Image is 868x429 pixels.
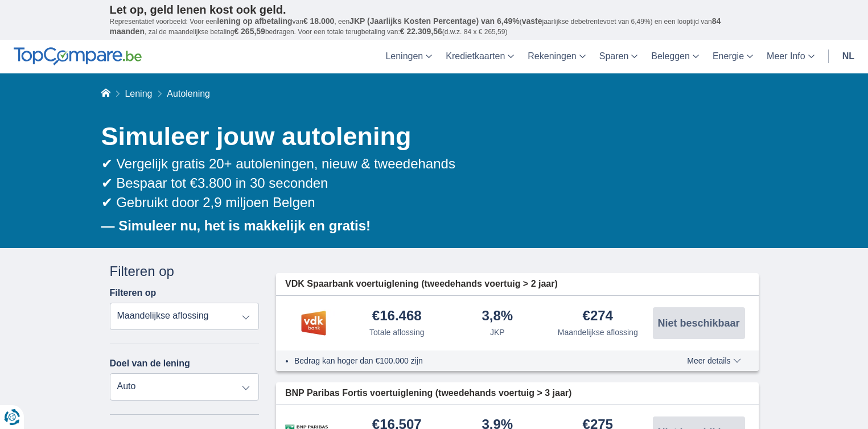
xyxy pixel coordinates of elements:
span: € 265,59 [234,27,265,36]
span: BNP Paribas Fortis voertuiglening (tweedehands voertuig > 3 jaar) [285,387,571,400]
div: €16.468 [372,309,422,324]
span: Meer details [687,357,741,365]
a: Meer Info [760,40,821,73]
div: JKP [490,327,505,338]
button: Niet beschikbaar [653,307,745,339]
div: 3,8% [482,309,513,324]
div: Totale aflossing [369,327,425,338]
span: JKP (Jaarlijks Kosten Percentage) van 6,49% [349,16,520,26]
p: Let op, geld lenen kost ook geld. [110,3,759,16]
a: Leningen [379,40,439,73]
span: € 22.309,56 [400,27,442,36]
div: Maandelijkse aflossing [558,327,638,338]
a: nl [836,40,861,73]
b: — Simuleer nu, het is makkelijk en gratis! [101,218,371,233]
a: Rekeningen [521,40,592,73]
li: Bedrag kan hoger dan €100.000 zijn [294,355,645,366]
button: Meer details [678,356,749,365]
span: Autolening [167,89,210,98]
label: Doel van de lening [110,358,190,369]
span: 84 maanden [110,16,721,36]
a: Beleggen [644,40,706,73]
span: VDK Spaarbank voertuiglening (tweedehands voertuig > 2 jaar) [285,278,558,291]
a: Home [101,89,110,98]
label: Filteren op [110,288,157,298]
a: Sparen [593,40,645,73]
div: Filteren op [110,262,260,281]
a: Energie [706,40,760,73]
div: ✔ Vergelijk gratis 20+ autoleningen, nieuw & tweedehands ✔ Bespaar tot €3.800 in 30 seconden ✔ Ge... [101,154,759,213]
h1: Simuleer jouw autolening [101,119,759,154]
p: Representatief voorbeeld: Voor een van , een ( jaarlijkse debetrentevoet van 6,49%) en een loopti... [110,16,759,37]
a: Lening [125,89,152,98]
img: TopCompare [14,47,142,65]
span: vaste [522,16,542,26]
img: product.pl.alt VDK bank [285,309,342,337]
div: €274 [583,309,613,324]
a: Kredietkaarten [439,40,521,73]
span: Niet beschikbaar [657,318,739,328]
span: € 18.000 [303,16,335,26]
span: lening op afbetaling [217,16,292,26]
